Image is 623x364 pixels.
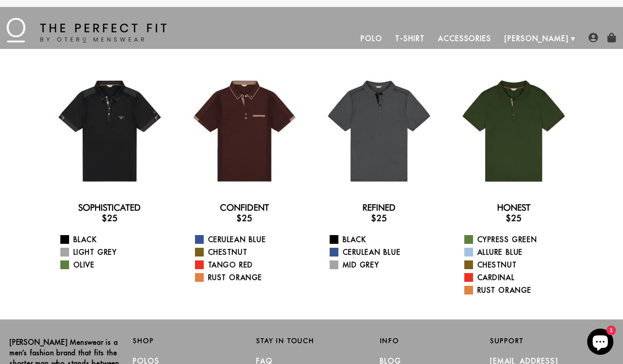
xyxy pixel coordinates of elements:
[195,234,305,245] a: Cerulean Blue
[195,272,305,283] a: Rust Orange
[498,28,575,49] a: [PERSON_NAME]
[464,247,574,257] a: Allure Blue
[588,33,598,42] img: user-account-icon.png
[497,202,530,213] a: Honest
[607,33,616,42] img: shopping-bag-icon.png
[220,202,269,213] a: Confident
[330,247,439,257] a: Cerulean Blue
[330,260,439,270] a: Mid Grey
[60,247,170,257] a: Light Grey
[184,213,305,223] h3: $25
[7,18,167,42] img: The Perfect Fit - by Otero Menswear - Logo
[362,202,396,213] a: Refined
[330,234,439,245] a: Black
[585,329,616,357] inbox-online-store-chat: Shopify online store chat
[256,337,366,345] h2: Stay in Touch
[60,234,170,245] a: Black
[133,337,243,345] h2: Shop
[464,285,574,295] a: Rust Orange
[319,213,439,223] h3: $25
[195,247,305,257] a: Chestnut
[464,272,574,283] a: Cardinal
[432,28,498,49] a: Accessories
[49,213,170,223] h3: $25
[453,213,574,223] h3: $25
[380,337,490,345] h2: Info
[354,28,389,49] a: Polo
[464,260,574,270] a: Chestnut
[389,28,431,49] a: T-Shirt
[60,260,170,270] a: Olive
[464,234,574,245] a: Cypress Green
[78,202,141,213] a: Sophisticated
[490,337,613,345] h2: Support
[195,260,305,270] a: Tango Red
